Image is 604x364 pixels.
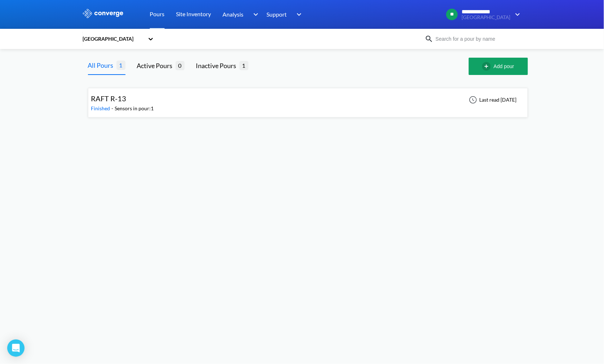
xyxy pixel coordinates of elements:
div: Sensors in pour: 1 [115,105,154,112]
span: 1 [116,61,125,70]
span: Analysis [223,10,244,19]
button: Add pour [469,58,528,75]
span: 0 [176,61,185,70]
span: - [112,105,115,111]
div: Open Intercom Messenger [7,339,25,357]
span: Finished [91,105,112,111]
span: Support [267,10,287,19]
img: add-circle-outline.svg [482,62,494,71]
img: logo_ewhite.svg [82,9,124,18]
a: RAFT R-13Finished-Sensors in pour:1Last read [DATE] [88,96,528,102]
div: Active Pours [137,61,176,71]
img: downArrow.svg [292,10,304,19]
span: RAFT R-13 [91,94,127,103]
div: [GEOGRAPHIC_DATA] [82,35,144,43]
img: icon-search.svg [425,35,433,43]
span: [GEOGRAPHIC_DATA] [462,15,511,20]
span: 1 [239,61,248,70]
img: downArrow.svg [248,10,260,19]
img: downArrow.svg [511,10,522,19]
input: Search for a pour by name [433,35,521,43]
div: All Pours [88,60,116,70]
div: Last read [DATE] [465,96,519,104]
div: Inactive Pours [196,61,239,71]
